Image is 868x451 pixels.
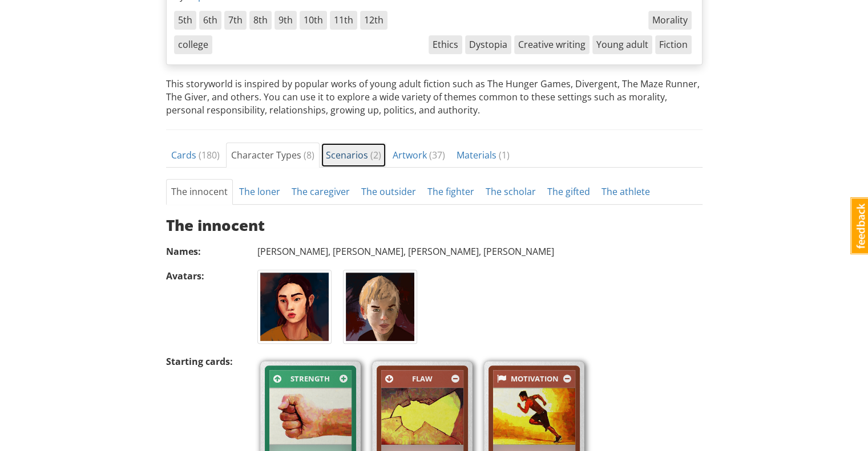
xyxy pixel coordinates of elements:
[171,149,220,161] span: Cards
[260,273,329,341] img: An asian girl with long brown hair.
[596,179,655,205] a: The athlete
[224,11,247,30] span: 7th
[457,149,510,161] span: Materials
[514,35,590,54] span: Creative writing
[508,372,561,385] div: Motivation
[655,35,692,54] span: Fiction
[542,179,595,205] a: The gifted
[234,179,285,205] a: The loner
[370,149,381,161] span: ( 2 )
[231,149,314,161] span: Character Types
[592,35,652,54] span: Young adult
[174,11,196,30] span: 5th
[199,11,221,30] span: 6th
[499,149,510,161] span: ( 1 )
[648,11,692,30] span: Morality
[429,149,445,161] span: ( 37 )
[286,179,355,205] a: The caregiver
[199,149,220,161] span: ( 180 )
[274,11,297,30] span: 9th
[422,179,479,205] a: The fighter
[429,35,462,54] span: Ethics
[360,11,387,30] span: 12th
[393,149,445,161] span: Artwork
[166,179,233,205] a: The innocent
[356,179,421,205] a: The outsider
[166,245,252,258] div: Names:
[166,270,252,283] div: Avatars:
[395,372,449,385] div: Flaw
[326,149,381,161] span: Scenarios
[269,388,352,445] img: A clenched fist.
[257,245,703,258] div: [PERSON_NAME], [PERSON_NAME], [PERSON_NAME], [PERSON_NAME]
[284,372,337,385] div: Strength
[330,11,357,30] span: 11th
[166,217,703,234] h3: The innocent
[381,388,463,445] img: Shard of broken glass.
[465,35,511,54] span: Dystopia
[493,388,575,445] img: A person sprints as fast as they can.
[174,35,212,54] span: college
[249,11,272,30] span: 8th
[300,11,327,30] span: 10th
[304,149,314,161] span: ( 8 )
[481,179,541,205] a: The scholar
[346,273,414,341] img: A caucasian boy with short blonde hair.
[166,78,703,117] p: This storyworld is inspired by popular works of young adult fiction such as The Hunger Games, Div...
[166,355,252,368] div: Starting cards:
